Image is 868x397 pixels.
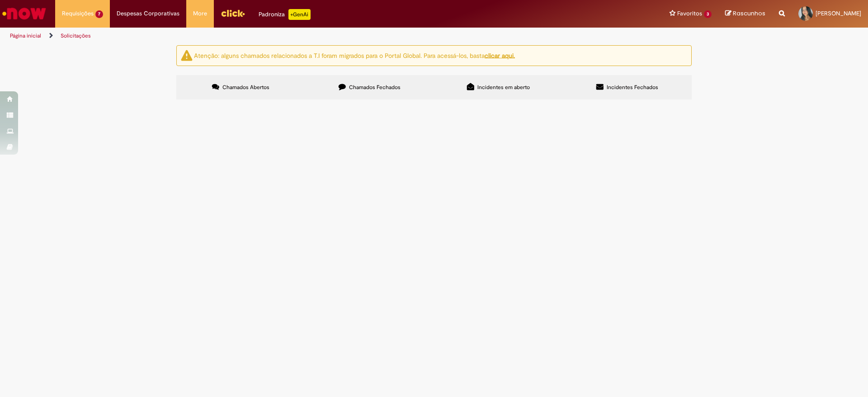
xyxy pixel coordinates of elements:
[222,84,269,91] span: Chamados Abertos
[10,32,41,39] a: Página inicial
[485,51,515,59] a: clicar aqui.
[349,84,401,91] span: Chamados Fechados
[477,84,530,91] span: Incidentes em aberto
[1,5,47,23] img: ServiceNow
[61,32,91,39] a: Solicitações
[677,9,702,18] span: Favoritos
[221,6,245,20] img: click_logo_yellow_360x200.png
[816,9,861,17] span: [PERSON_NAME]
[259,9,311,20] div: Padroniza
[117,9,179,18] span: Despesas Corporativas
[725,9,765,18] a: Rascunhos
[607,84,658,91] span: Incidentes Fechados
[193,9,207,18] span: More
[288,9,311,20] p: +GenAi
[95,10,103,18] span: 7
[62,9,94,18] span: Requisições
[7,28,572,44] ul: Trilhas de página
[704,10,712,18] span: 3
[733,9,765,18] span: Rascunhos
[194,51,515,59] ng-bind-html: Atenção: alguns chamados relacionados a T.I foram migrados para o Portal Global. Para acessá-los,...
